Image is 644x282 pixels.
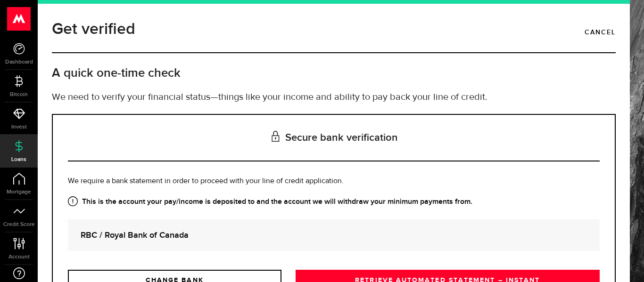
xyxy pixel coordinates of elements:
h2: A quick one-time check [52,65,616,81]
p: We need to verify your financial status—things like your income and ability to pay back your line... [52,90,616,105]
h3: Secure bank verification [68,115,600,161]
a: Cancel [585,24,616,40]
span: We require a bank statement in order to proceed with your line of credit application. [68,177,344,185]
strong: RBC / Royal Bank of Canada [81,229,587,242]
h1: Get verified [52,17,135,41]
iframe: LiveChat chat widget [604,242,644,282]
strong: This is the account your pay/income is deposited to and the account we will withdraw your minimum... [68,196,600,208]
